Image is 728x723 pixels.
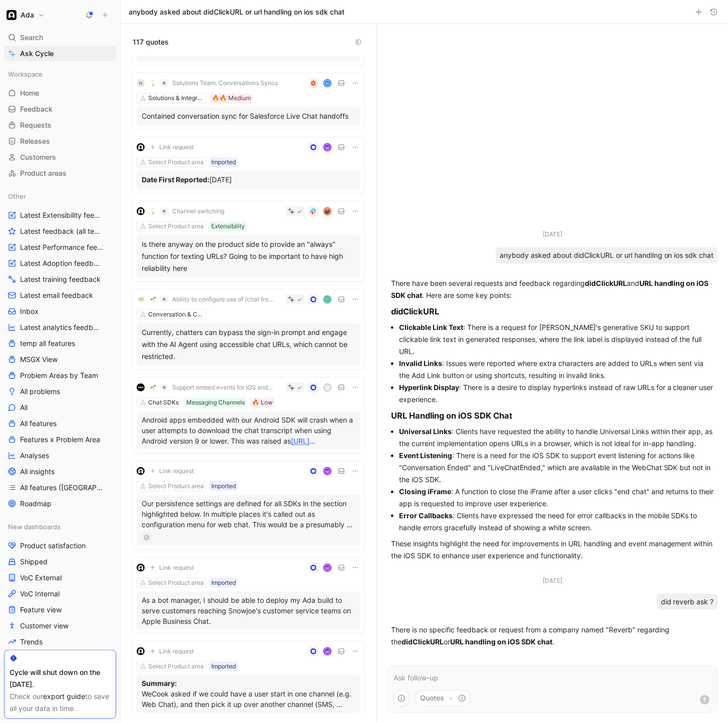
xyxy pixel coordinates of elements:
[399,359,442,368] strong: Invalid Links
[20,290,93,300] span: Latest email feedback
[399,510,714,534] li: : Clients have expressed the need for error callbacks in the mobile SDKs to handle errors gracefu...
[20,152,56,162] span: Customers
[148,157,204,167] div: Select Product area
[137,647,145,655] img: logo
[324,468,331,475] img: avatar
[399,487,451,496] strong: Closing iFrame
[8,191,26,201] span: Other
[324,144,331,151] img: avatar
[148,578,204,588] div: Select Product area
[4,352,116,367] a: MSGX View
[148,309,204,319] div: Conversation & Channel Management
[4,336,116,351] a: temp all features
[4,554,116,569] a: Shipped
[150,296,156,302] img: 🌱
[399,427,452,436] strong: Universal Links
[399,383,459,392] strong: Hyperlink Display
[4,586,116,601] a: VoC Internal
[20,322,103,332] span: Latest analytics feedback
[4,224,116,239] a: Latest feedback (all teams)
[20,573,62,583] span: VoC External
[450,637,552,646] strong: URL handling on iOS SDK chat
[142,678,355,710] p: WeCook asked if we could have a user start in one channel (e.g. Web Chat), and then pick it up ov...
[4,166,116,181] a: Product areas
[4,368,116,383] a: Problem Areas by Team
[172,384,273,392] span: Support embed events for iOS and Android
[8,69,43,79] span: Workspace
[399,323,463,331] strong: Clickable Link Text
[20,499,52,509] span: Roadmap
[20,274,101,284] span: Latest training feedback
[142,415,355,446] p: Android apps embedded with our Android SDK will crash when a user attempts to download the chat t...
[4,432,116,447] a: Features x Problem Area
[148,481,204,491] div: Select Product area
[159,143,194,151] span: Link request
[20,589,60,599] span: VoC Internal
[211,578,236,588] div: Imported
[399,511,453,520] strong: Error Callbacks
[150,385,156,391] img: 🌱
[20,104,53,114] span: Feedback
[211,221,245,231] div: Extensibility
[324,565,331,571] img: avatar
[211,481,236,491] div: Imported
[20,354,58,365] span: MSGX View
[148,221,204,231] div: Select Product area
[4,189,116,511] div: OtherLatest Extensibility feedbackLatest feedback (all teams)Latest Performance feedbackLatest Ad...
[4,416,116,431] a: All features
[211,157,236,167] div: Imported
[172,295,273,303] span: Ability to configure use of /chat from dashboard
[159,564,194,572] span: Link request
[4,538,116,553] a: Product satisfaction
[20,419,57,429] span: All features
[142,326,355,363] div: Currently, chatters can bypass the sign-in prompt and engage with the AI Agent using accessible c...
[391,305,714,317] h3: didClickURL
[147,645,197,657] button: Link request
[4,8,47,22] button: AdaAda
[4,519,116,649] div: New dashboardsProduct satisfactionShippedVoC ExternalVoC InternalFeature viewCustomer viewTrends
[4,67,116,82] div: Workspace
[20,242,104,252] span: Latest Performance feedback
[20,541,86,551] span: Product satisfaction
[142,498,355,530] p: Our persistence settings are defined for all SDKs in the section highlighted below. In multiple p...
[8,522,61,532] span: New dashboards
[391,410,714,422] h3: URL Handling on iOS SDK Chat
[148,398,179,408] div: Chat SDKs
[416,690,471,706] button: Quotes
[20,483,105,493] span: All features ([GEOGRAPHIC_DATA])
[147,77,281,89] button: 💡Solutions Team: Conversations Syncs
[20,387,60,397] span: All problems
[543,576,562,586] div: [DATE]
[147,382,277,394] button: 🌱Support embed events for iOS and Android
[4,519,116,534] div: New dashboards
[4,602,116,617] a: Feature view
[324,80,331,87] div: H
[585,279,627,287] strong: didClickURL
[391,624,714,648] p: There is no specific feedback or request from a company named "Reverb" regarding the or .
[142,174,355,185] p: [DATE]
[402,637,444,646] strong: didClickURL
[324,208,331,215] img: avatar
[20,451,49,461] span: Analyses
[4,320,116,335] a: Latest analytics feedback
[324,296,331,303] img: avatar
[20,168,67,178] span: Product areas
[20,210,103,220] span: Latest Extensibility feedback
[324,648,331,655] img: avatar
[20,338,75,348] span: temp all features
[4,496,116,511] a: Roadmap
[399,426,714,450] li: : Clients have requested the ability to handle Universal Links within their app, as the current i...
[399,450,714,486] li: : There is a need for the iOS SDK to support event listening for actions like "Conversation Ended...
[324,385,331,391] div: j
[10,690,111,714] div: Check our to save all your data in time.
[172,79,278,87] span: Solutions Team: Conversations Syncs
[399,486,714,510] li: : A function to close the iFrame after a user clicks "end chat" and returns to their app is reque...
[147,205,228,217] button: 💡Channel switching
[399,357,714,382] li: : Issues were reported where extra characters are added to URLs when sent via the Add Link button...
[20,136,50,146] span: Releases
[137,384,145,392] img: logo
[150,80,156,86] img: 💡
[186,398,245,408] div: Messaging Channels
[4,634,116,649] a: Trends
[150,208,156,214] img: 💡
